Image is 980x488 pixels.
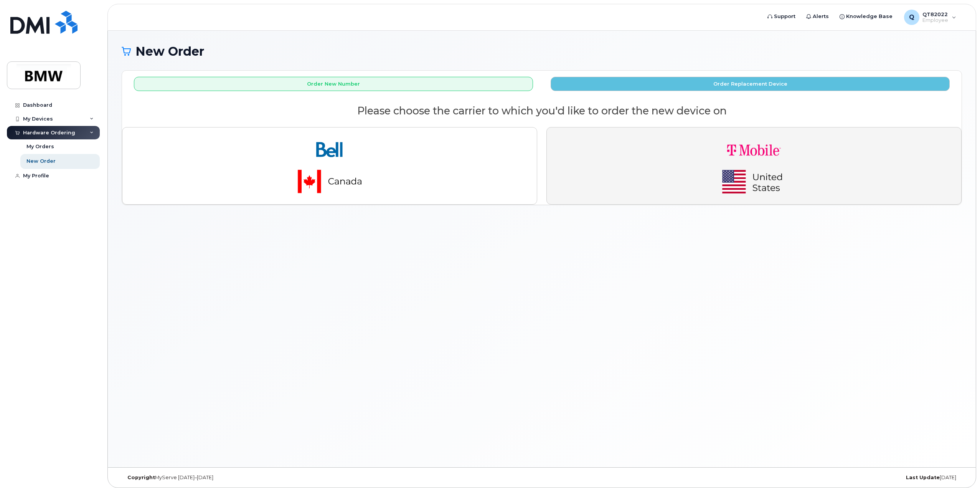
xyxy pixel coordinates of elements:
iframe: Messenger Launcher [947,455,974,482]
img: bell-18aeeabaf521bd2b78f928a02ee3b89e57356879d39bd386a17a7cccf8069aed.png [276,134,383,198]
img: t-mobile-78392d334a420d5b7f0e63d4fa81f6287a21d394dc80d677554bb55bbab1186f.png [700,134,808,198]
strong: Last Update [906,475,940,480]
h1: New Order [122,45,962,58]
div: MyServe [DATE]–[DATE] [122,475,402,481]
div: [DATE] [682,475,962,481]
button: Order Replacement Device [551,77,950,91]
strong: Copyright [127,475,155,480]
h2: Please choose the carrier to which you'd like to order the new device on [122,105,962,117]
button: Order New Number [134,77,533,91]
